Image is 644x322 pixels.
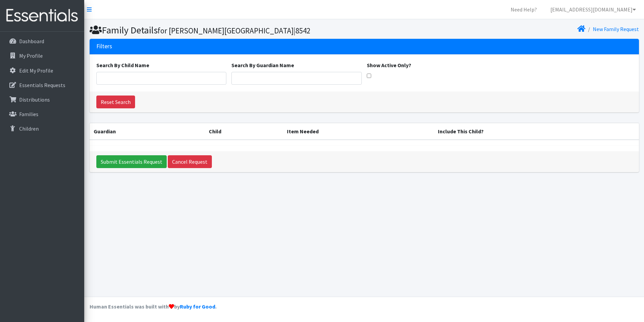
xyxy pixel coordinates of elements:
a: Essentials Requests [3,78,82,92]
p: Dashboard [19,38,44,45]
h1: Family Details [90,24,362,36]
strong: Human Essentials was built with by . [90,303,217,310]
p: Edit My Profile [19,67,53,74]
a: Dashboard [3,34,82,48]
th: Item Needed [283,123,434,140]
th: Guardian [90,123,205,140]
small: for [PERSON_NAME][GEOGRAPHIC_DATA]|8542 [158,26,310,35]
a: Cancel Request [168,155,212,168]
a: New Family Request [593,26,639,32]
a: [EMAIL_ADDRESS][DOMAIN_NAME] [545,3,641,16]
label: Search By Guardian Name [231,61,294,69]
input: Submit Essentials Request [96,155,167,168]
p: Children [19,125,39,132]
p: Distributions [19,96,50,103]
a: Families [3,107,82,121]
img: HumanEssentials [3,4,82,27]
th: Child [205,123,283,140]
p: Essentials Requests [19,82,65,88]
a: Reset Search [96,96,135,108]
a: Distributions [3,93,82,106]
h3: Filters [96,43,112,50]
a: Need Help? [505,3,542,16]
a: My Profile [3,49,82,62]
p: Families [19,111,38,117]
th: Include This Child? [434,123,639,140]
p: My Profile [19,52,43,59]
a: Edit My Profile [3,64,82,77]
label: Show Active Only? [367,61,411,69]
a: Children [3,122,82,135]
label: Search By Child Name [96,61,149,69]
a: Ruby for Good [180,303,215,310]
